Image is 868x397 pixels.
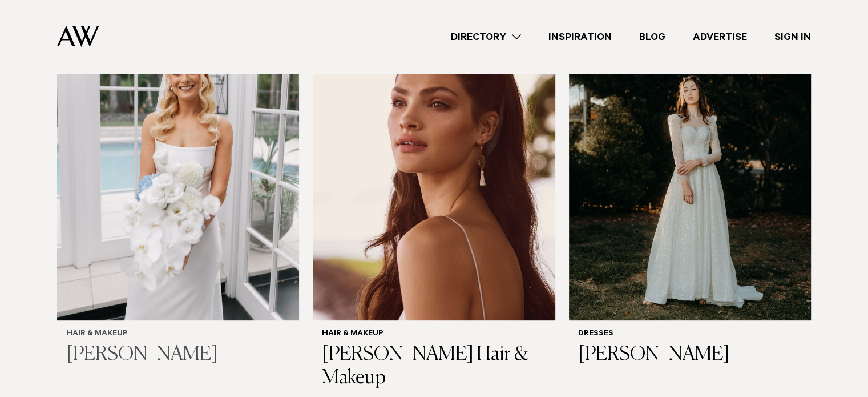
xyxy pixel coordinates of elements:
h3: [PERSON_NAME] [578,343,802,367]
a: Directory [437,29,535,45]
a: Inspiration [535,29,625,45]
a: Blog [625,29,679,45]
h3: [PERSON_NAME] Hair & Makeup [322,343,546,390]
h6: Hair & Makeup [322,330,546,339]
h3: [PERSON_NAME] [66,343,290,367]
h6: Dresses [578,330,802,339]
a: Sign In [761,29,825,45]
a: Advertise [679,29,761,45]
img: Auckland Weddings Logo [57,26,99,47]
h6: Hair & Makeup [66,330,290,339]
